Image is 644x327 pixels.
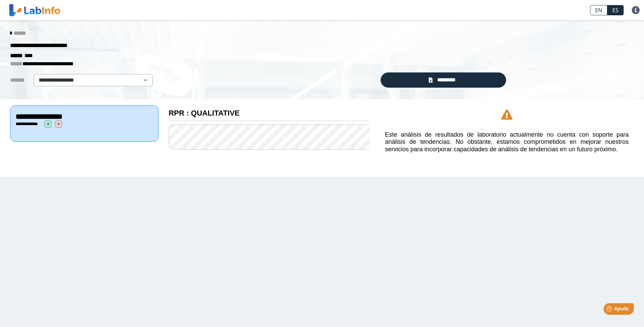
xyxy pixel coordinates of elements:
b: RPR : QUALITATIVE [169,109,240,117]
a: ES [607,5,624,15]
iframe: Help widget launcher [584,300,637,320]
h5: Este análisis de resultados de laboratorio actualmente no cuenta con soporte para análisis de ten... [385,131,629,153]
a: EN [590,5,607,15]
